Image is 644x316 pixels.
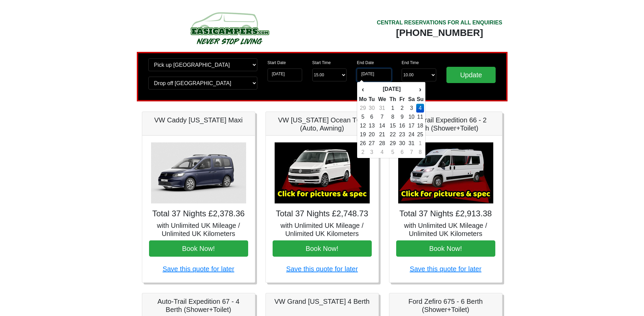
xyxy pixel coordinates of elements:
[416,130,424,139] td: 25
[407,121,417,130] td: 17
[165,9,294,47] img: campers-checkout-logo.png
[446,67,496,83] input: Update
[376,148,388,157] td: 4
[416,121,424,130] td: 18
[268,60,286,66] label: Start Date
[388,121,398,130] td: 15
[388,130,398,139] td: 22
[416,148,424,157] td: 8
[358,121,367,130] td: 12
[273,221,372,238] h5: with Unlimited UK Mileage / Unlimited UK Kilometers
[273,209,372,219] h4: Total 37 Nights £2,748.73
[398,104,407,113] td: 2
[358,104,367,113] td: 29
[367,148,376,157] td: 3
[367,113,376,121] td: 6
[398,113,407,121] td: 9
[367,95,376,104] th: Tu
[358,130,367,139] td: 19
[367,104,376,113] td: 30
[367,121,376,130] td: 13
[416,104,424,113] td: 4
[407,148,417,157] td: 7
[376,104,388,113] td: 31
[407,130,417,139] td: 24
[416,139,424,148] td: 1
[367,139,376,148] td: 27
[376,139,388,148] td: 28
[377,19,502,27] div: CENTRAL RESERVATIONS FOR ALL ENQUIRIES
[388,104,398,113] td: 1
[416,83,424,95] th: ›
[396,221,495,238] h5: with Unlimited UK Mileage / Unlimited UK Kilometers
[396,240,495,257] button: Book Now!
[407,104,417,113] td: 3
[273,116,372,132] h5: VW [US_STATE] Ocean T6.1 (Auto, Awning)
[149,240,248,257] button: Book Now!
[388,148,398,157] td: 5
[273,297,372,305] h5: VW Grand [US_STATE] 4 Berth
[358,148,367,157] td: 2
[151,142,246,203] img: VW Caddy California Maxi
[398,130,407,139] td: 23
[396,297,495,314] h5: Ford Zefiro 675 - 6 Berth (Shower+Toilet)
[149,297,248,314] h5: Auto-Trail Expedition 67 - 4 Berth (Shower+Toilet)
[275,142,370,203] img: VW California Ocean T6.1 (Auto, Awning)
[398,142,493,203] img: Auto-Trail Expedition 66 - 2 Berth (Shower+Toilet)
[410,265,481,273] a: Save this quote for later
[388,113,398,121] td: 8
[376,113,388,121] td: 7
[376,95,388,104] th: We
[388,139,398,148] td: 29
[407,95,417,104] th: Sa
[149,209,248,219] h4: Total 37 Nights £2,378.36
[149,116,248,124] h5: VW Caddy [US_STATE] Maxi
[398,139,407,148] td: 30
[358,83,367,95] th: ‹
[407,139,417,148] td: 31
[358,139,367,148] td: 26
[402,60,419,66] label: End Time
[268,68,302,81] input: Start Date
[416,113,424,121] td: 11
[398,95,407,104] th: Fr
[367,130,376,139] td: 20
[398,148,407,157] td: 6
[388,95,398,104] th: Th
[286,265,358,273] a: Save this quote for later
[416,95,424,104] th: Su
[367,83,416,95] th: [DATE]
[377,27,502,39] div: [PHONE_NUMBER]
[273,240,372,257] button: Book Now!
[357,60,374,66] label: End Date
[149,221,248,238] h5: with Unlimited UK Mileage / Unlimited UK Kilometers
[358,113,367,121] td: 5
[163,265,234,273] a: Save this quote for later
[376,130,388,139] td: 21
[407,113,417,121] td: 10
[396,209,495,219] h4: Total 37 Nights £2,913.38
[398,121,407,130] td: 16
[396,116,495,132] h5: Auto-Trail Expedition 66 - 2 Berth (Shower+Toilet)
[358,95,367,104] th: Mo
[312,60,331,66] label: Start Time
[357,68,391,81] input: Return Date
[376,121,388,130] td: 14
